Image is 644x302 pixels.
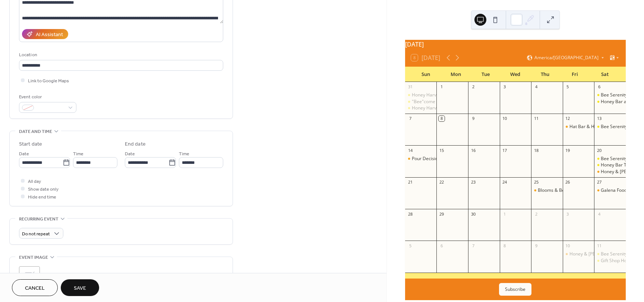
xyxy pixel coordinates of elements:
div: 8 [439,116,444,121]
div: [DATE] [405,40,626,49]
span: All day [28,178,41,185]
div: "Bee"come a Beekeeper Experience [412,99,487,105]
div: 17 [502,147,508,153]
div: 19 [565,147,571,153]
div: Honey & Mead Tasting at Eagle Ridge [594,169,626,175]
div: Event color [19,93,75,101]
div: End date [125,140,146,148]
div: Honey & Mead Tasting at Eagle Ridge [563,251,594,257]
div: Gift Shop Hours [594,258,626,264]
span: Time [179,150,189,158]
div: 26 [565,179,571,185]
div: 31 [407,84,413,90]
div: 29 [439,211,444,217]
span: Save [74,284,86,292]
div: 24 [502,179,508,185]
div: 11 [596,243,602,248]
span: America/[GEOGRAPHIC_DATA] [534,55,599,60]
div: Sat [590,67,620,82]
div: 25 [533,179,539,185]
div: Sun [411,67,441,82]
div: Honey Harvest- From Frame to Bottle [412,105,489,111]
div: 9 [533,243,539,248]
div: 6 [596,84,602,90]
div: Bee Serenity: Apiary Relaxation & Honey Bar Tasting [594,156,626,162]
div: 12 [565,116,571,121]
div: Blooms & Bees: A Sweet Night Out [531,187,563,194]
span: Time [73,150,83,158]
span: Date [19,150,29,158]
div: 20 [596,147,602,153]
div: 30 [470,211,476,217]
div: 2 [533,211,539,217]
div: Bee Serenity: Apiary Relaxation & Honey Bar Tasting [594,124,626,130]
div: 5 [565,84,571,90]
button: AI Assistant [22,29,68,39]
div: 5 [407,243,413,248]
span: Date [125,150,135,158]
div: 16 [470,147,476,153]
button: Save [61,279,99,296]
div: 13 [596,116,602,121]
div: Honey Bar Tasting & Gift Shop Hours [594,162,626,168]
div: 1 [439,84,444,90]
div: 3 [502,84,508,90]
div: 4 [533,84,539,90]
div: Location [19,51,222,59]
span: Cancel [25,284,45,292]
div: ; [19,266,40,287]
div: Thu [530,67,560,82]
div: 10 [565,243,571,248]
div: 15 [439,147,444,153]
div: 10 [502,116,508,121]
div: 8 [502,243,508,248]
div: 14 [407,147,413,153]
div: Bee Serenity: Apiary Relaxation & Honey Bar Tasting [594,92,626,98]
div: 7 [407,116,413,121]
div: Honey Harvest- From Frame to Bottle [405,105,437,111]
button: Cancel [12,279,58,296]
div: Wed [501,67,530,82]
div: Pour Decisions & Sweet Addictions [412,156,484,162]
div: 3 [565,211,571,217]
button: Subscribe [499,283,531,296]
div: Hat Bar & Honey Bar Event [563,124,594,130]
div: AI Assistant [36,31,63,39]
div: Mon [441,67,471,82]
div: 27 [596,179,602,185]
div: Honey Bar and Store Hours [594,99,626,105]
div: Honey Harvest- From Frame to Bottle [405,92,437,98]
div: 18 [533,147,539,153]
div: 2 [470,84,476,90]
div: 4 [596,211,602,217]
div: Galena Foodie Adventure [594,187,626,194]
div: Pour Decisions & Sweet Addictions [405,156,437,162]
div: Hat Bar & Honey Bar Event [569,124,626,130]
div: 22 [439,179,444,185]
span: Event image [19,254,48,261]
div: Gift Shop Hours [601,258,634,264]
div: 1 [502,211,508,217]
span: Do not repeat [22,230,50,238]
div: Fri [560,67,590,82]
div: Tue [471,67,501,82]
div: 11 [533,116,539,121]
div: 23 [470,179,476,185]
div: "Bee"come a Beekeeper Experience [405,99,437,105]
span: Date and time [19,128,52,136]
span: Link to Google Maps [28,77,69,85]
div: Start date [19,140,42,148]
div: Honey Harvest- From Frame to Bottle [412,92,489,98]
span: Recurring event [19,215,59,223]
div: Blooms & Bees: A Sweet Night Out [538,187,609,194]
div: 28 [407,211,413,217]
div: 7 [470,243,476,248]
div: Bee Serenity: Apiary Relaxation & Honey Bar Tasting [594,251,626,257]
div: 21 [407,179,413,185]
div: 9 [470,116,476,121]
div: 6 [439,243,444,248]
span: Hide end time [28,193,56,201]
span: Show date only [28,185,59,193]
